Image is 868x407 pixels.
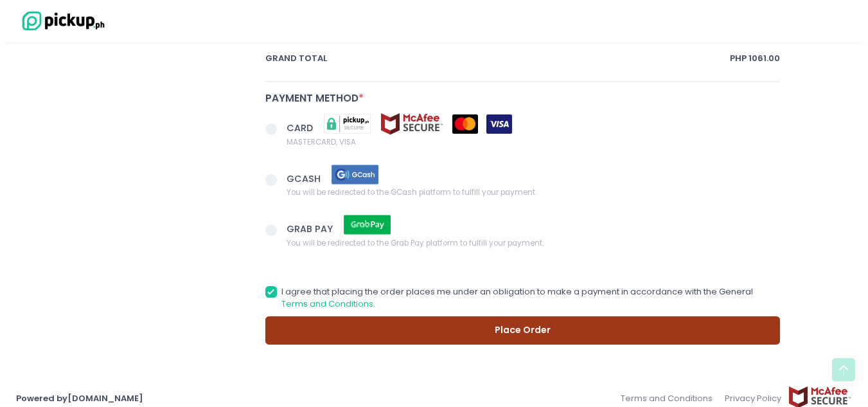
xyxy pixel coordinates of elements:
label: I agree that placing the order places me under an obligation to make a payment in accordance with... [265,285,781,311]
div: Payment Method [265,91,781,105]
span: You will be redirected to the Grab Pay platform to fulfill your payment. [287,236,544,249]
img: logo [16,10,106,32]
span: PHP 1061.00 [730,52,780,65]
span: GRAB PAY [287,222,335,235]
a: Powered by[DOMAIN_NAME] [16,392,143,404]
img: pickupsecure [315,113,380,135]
img: grab pay [335,213,400,236]
span: You will be redirected to the GCash platform to fulfill your payment. [287,186,536,199]
span: GCASH [287,172,323,185]
button: Place Order [265,316,781,345]
span: MASTERCARD, VISA [287,135,512,148]
img: gcash [323,163,387,186]
img: mcafee-secure [380,113,444,135]
img: mastercard [452,114,478,134]
span: Grand total [265,52,731,65]
span: CARD [287,122,315,134]
img: visa [486,114,512,134]
a: Terms and Conditions [281,298,373,310]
